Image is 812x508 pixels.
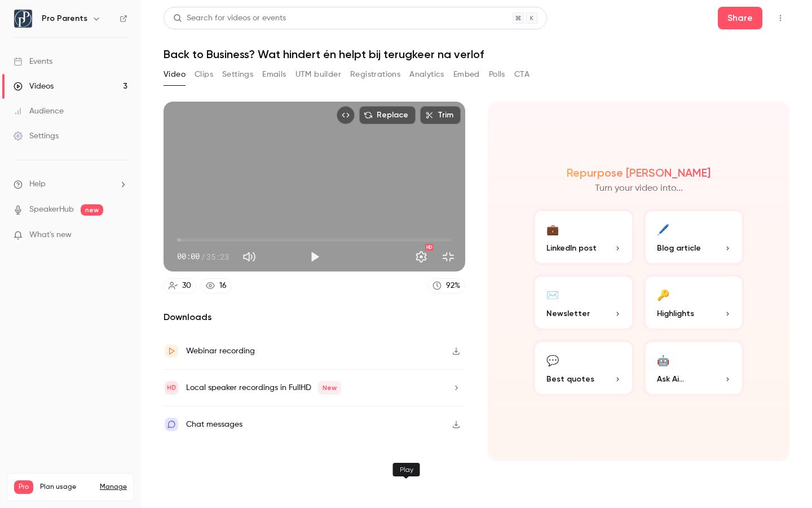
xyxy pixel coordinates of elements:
[657,373,684,385] span: Ask Ai...
[567,166,710,179] h2: Repurpose [PERSON_NAME]
[14,56,52,67] div: Events
[420,106,461,124] button: Trim
[533,274,634,331] button: ✉️Newsletter
[514,65,529,84] button: CTA
[177,251,229,262] div: 00:00
[81,204,103,216] span: new
[164,278,196,294] a: 30
[295,65,341,84] button: UTM builder
[29,229,72,241] span: What's new
[437,246,460,268] button: Exit full screen
[186,381,341,395] div: Local speaker recordings in FullHD
[546,286,559,303] div: ✉️
[657,220,669,238] div: 🖊️
[201,278,232,294] a: 16
[100,483,127,492] a: Manage
[219,280,227,292] div: 16
[546,242,597,254] span: LinkedIn post
[446,280,460,292] div: 92 %
[425,244,433,251] div: HD
[42,13,87,24] h6: Pro Parents
[410,246,433,268] button: Settings
[164,47,789,61] h1: Back to Business? Wat hindert én helpt bij terugkeer na verlof
[238,246,261,268] button: Mute
[546,351,559,369] div: 💬
[177,251,200,262] span: 00:00
[173,12,286,24] div: Search for videos or events
[718,7,762,29] button: Share
[164,310,465,324] h2: Downloads
[318,381,341,395] span: New
[771,9,789,27] button: Top Bar Actions
[533,340,634,396] button: 💬Best quotes
[164,65,186,84] button: Video
[195,65,213,84] button: Clips
[595,182,683,195] p: Turn your video into...
[186,344,255,358] div: Webinar recording
[14,81,54,92] div: Videos
[222,65,253,84] button: Settings
[657,308,694,319] span: Highlights
[427,278,465,294] a: 92%
[182,280,191,292] div: 30
[489,65,505,84] button: Polls
[657,286,669,303] div: 🔑
[14,130,59,142] div: Settings
[14,480,33,494] span: Pro
[546,373,594,385] span: Best quotes
[643,340,745,396] button: 🤖Ask Ai...
[657,351,669,369] div: 🤖
[453,65,480,84] button: Embed
[29,178,46,190] span: Help
[393,463,420,476] div: Play
[303,246,326,268] button: Play
[14,106,64,117] div: Audience
[40,483,93,492] span: Plan usage
[14,178,127,190] li: help-dropdown-opener
[337,106,355,124] button: Embed video
[643,274,745,331] button: 🔑Highlights
[186,418,242,431] div: Chat messages
[657,242,701,254] span: Blog article
[206,251,229,262] span: 35:23
[359,106,416,124] button: Replace
[29,204,74,216] a: SpeakerHub
[14,10,32,28] img: Pro Parents
[350,65,400,84] button: Registrations
[262,65,286,84] button: Emails
[643,209,745,265] button: 🖊️Blog article
[546,308,590,319] span: Newsletter
[546,220,559,238] div: 💼
[533,209,634,265] button: 💼LinkedIn post
[201,251,205,262] span: /
[409,65,444,84] button: Analytics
